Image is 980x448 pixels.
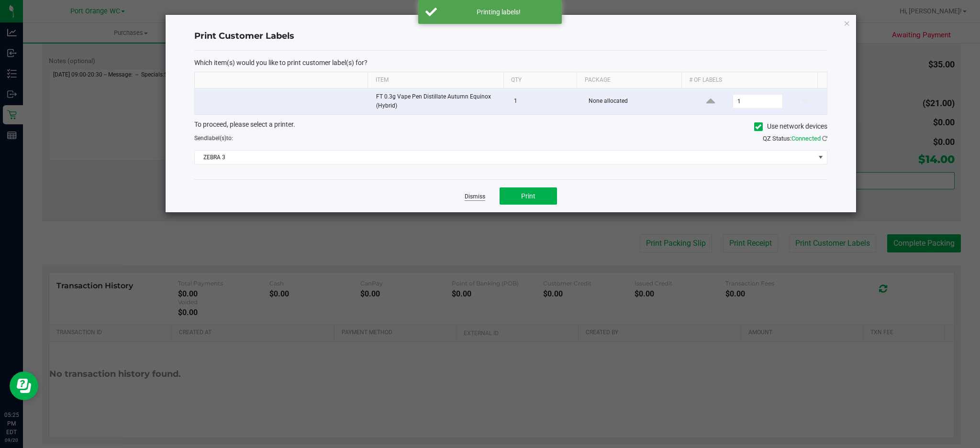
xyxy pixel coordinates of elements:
span: Send to: [194,135,233,142]
a: Dismiss [465,193,485,201]
p: Which item(s) would you like to print customer label(s) for? [194,58,827,67]
div: To proceed, please select a printer. [187,120,834,134]
span: label(s) [207,135,226,142]
td: 1 [508,88,583,114]
th: # of labels [681,72,817,88]
span: Print [521,192,535,200]
div: Printing labels! [442,7,555,17]
span: Connected [791,135,821,142]
label: Use network devices [754,121,827,131]
td: None allocated [583,88,689,114]
span: QZ Status: [763,135,827,142]
h4: Print Customer Labels [194,30,827,43]
th: Qty [503,72,577,88]
span: ZEBRA 3 [195,151,814,164]
iframe: Resource center [10,372,38,400]
th: Item [367,72,503,88]
button: Print [500,187,557,205]
td: FT 0.3g Vape Pen Distillate Autumn Equinox (Hybrid) [370,88,508,114]
th: Package [577,72,681,88]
